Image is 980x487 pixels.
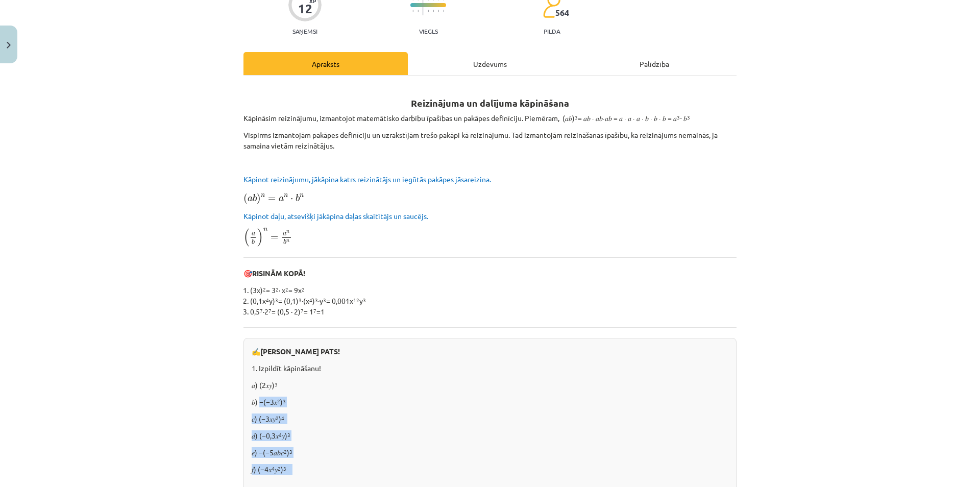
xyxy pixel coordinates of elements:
img: icon-close-lesson-0947bae3869378f0d4975bcd49f059093ad1ed9edebbc8119c70593378902aed.svg [7,42,11,48]
span: Kāpinot reizinājumu, jākāpina katrs reizinātājs un iegūtās pakāpes jāsareizina. [243,175,491,184]
b: [PERSON_NAME] PATS! [260,347,340,356]
p: 𝑎) (2𝑥𝑦) [252,380,728,391]
p: ✍️ [252,346,728,357]
p: 🎯 [243,268,737,279]
p: Kāpināsim reizinājumu, izmantojot matemātisko darbību īpašības un pakāpes definīciju. Piemēram, (... [243,113,737,124]
div: 12 [298,2,312,16]
span: ) [257,228,263,247]
span: b [253,194,257,202]
div: Apraksts [243,52,408,75]
span: 564 [555,8,569,17]
img: icon-short-line-57e1e144782c952c97e751825c79c345078a6d821885a25fce030b3d8c18986b.svg [412,10,413,12]
span: ) [257,193,261,204]
sup: 2 [285,285,288,293]
span: b [283,239,286,245]
sup: 3 [283,397,286,405]
sup: 12 [353,296,359,304]
span: a [283,232,286,236]
sup: 7 [301,307,304,314]
sup: 4 [281,414,284,422]
span: n [300,194,304,198]
p: 𝑏) −(−3𝑥 ) [252,397,728,407]
span: n [263,228,267,232]
sup: 4 [266,296,269,304]
div: Uzdevums [408,52,572,75]
img: icon-short-line-57e1e144782c952c97e751825c79c345078a6d821885a25fce030b3d8c18986b.svg [428,10,429,12]
sup: 2 [277,397,280,405]
li: 0,5 ∙2 = (0,5 ∙ 2) = 1 =1 [250,306,737,317]
span: n [286,240,289,242]
span: n [286,231,289,233]
span: = [271,236,278,240]
sup: 3 [363,296,366,304]
li: (3x) = 3 ∙ x = 9x [250,285,737,296]
p: Saņemsi [288,28,322,35]
sup: 3 [275,296,278,304]
p: pilda [544,28,560,35]
sup: 3 [289,448,292,455]
span: a [248,197,253,202]
span: b [296,194,300,202]
p: 𝑐) (−3𝑥𝑦 ) [252,413,728,424]
span: a [279,197,284,202]
img: icon-short-line-57e1e144782c952c97e751825c79c345078a6d821885a25fce030b3d8c18986b.svg [418,10,419,12]
sup: 2 [276,285,279,293]
p: Vispirms izmantojām pakāpes definīciju un uzrakstījām trešo pakāpi kā reizinājumu. Tad izmantojām... [243,130,737,151]
img: icon-short-line-57e1e144782c952c97e751825c79c345078a6d821885a25fce030b3d8c18986b.svg [433,10,434,12]
sup: 3 [315,296,318,304]
p: 1. Izpildīt kāpināšanu! [252,363,728,374]
b: RISINĀM KOPĀ! [252,269,305,278]
sup: 2 [276,414,279,422]
sup: 3 [287,431,290,439]
sup: 7 [313,307,316,314]
p: 𝑓) (−4𝑥 𝑦 ) [252,464,728,475]
div: Palīdzība [572,52,737,75]
span: = [268,197,276,201]
p: 𝑒) −(−5𝑎𝑏𝑐 ) [252,447,728,458]
sup: 7 [268,307,272,314]
p: 𝑑) (−0,3𝑥 𝑦) [252,430,728,441]
sup: 4 [309,296,312,304]
sup: 3 [687,113,690,121]
sup: 3 [677,113,680,121]
sup: 3 [283,465,286,472]
span: ⋅ [290,198,293,201]
img: icon-short-line-57e1e144782c952c97e751825c79c345078a6d821885a25fce030b3d8c18986b.svg [438,10,439,12]
sup: 3 [575,113,578,121]
span: b [252,239,255,245]
img: icon-short-line-57e1e144782c952c97e751825c79c345078a6d821885a25fce030b3d8c18986b.svg [443,10,444,12]
sup: 3 [275,380,278,388]
span: Kāpinot daļu, atsevišķi jākāpina daļas skaitītājs un saucējs. [243,211,428,221]
span: n [284,194,288,198]
span: n [261,194,265,198]
sup: 2 [302,285,305,293]
span: a [252,233,255,236]
b: Reizinājuma un dalījuma kāpināšana [411,97,569,109]
sup: 4 [279,431,282,439]
sup: 4 [272,465,275,472]
sup: 2 [284,448,287,455]
sup: 3 [323,296,326,304]
span: ( [243,193,248,204]
sup: 2 [263,285,266,293]
sup: 2 [278,465,281,472]
sup: 7 [260,307,263,314]
li: (0,1x y) = (0,1) ∙(x ) ∙y = 0,001x y [250,296,737,306]
span: ( [243,228,250,247]
sup: 3 [299,296,302,304]
p: Viegls [419,28,438,35]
